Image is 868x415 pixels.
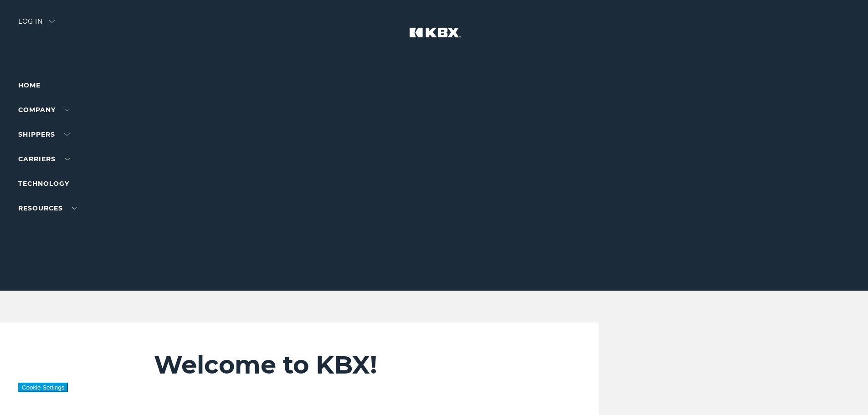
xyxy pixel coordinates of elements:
[18,179,69,188] a: Technology
[18,155,70,163] a: Carriers
[154,350,544,380] h2: Welcome to KBX!
[18,204,77,212] a: RESOURCES
[18,106,70,114] a: Company
[49,20,55,23] img: arrow
[18,383,68,392] button: Cookie Settings
[18,18,55,31] div: Log in
[18,130,70,138] a: SHIPPERS
[400,18,468,58] img: kbx logo
[18,81,41,89] a: Home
